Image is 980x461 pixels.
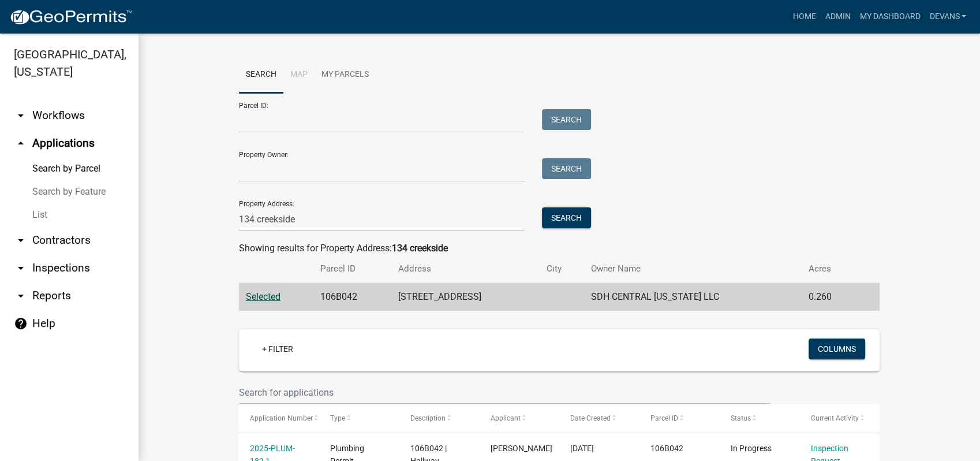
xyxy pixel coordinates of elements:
[542,158,591,179] button: Search
[802,255,858,282] th: Acres
[330,414,345,422] span: Type
[731,414,751,422] span: Status
[250,414,313,422] span: Application Number
[239,404,319,432] datatable-header-cell: Application Number
[542,109,591,130] button: Search
[540,255,584,282] th: City
[542,207,591,228] button: Search
[14,317,28,330] i: help
[639,404,720,432] datatable-header-cell: Parcel ID
[319,404,399,432] datatable-header-cell: Type
[820,6,855,28] a: Admin
[246,291,280,302] a: Selected
[391,255,540,282] th: Address
[720,404,800,432] datatable-header-cell: Status
[239,57,283,94] a: Search
[731,444,772,453] span: In Progress
[14,261,28,275] i: arrow_drop_down
[313,255,391,282] th: Parcel ID
[490,444,552,453] span: Justin
[855,6,925,28] a: My Dashboard
[570,444,594,453] span: 09/15/2025
[650,444,683,453] span: 106B042
[14,109,28,122] i: arrow_drop_down
[239,381,770,404] input: Search for applications
[14,289,28,303] i: arrow_drop_down
[399,404,480,432] datatable-header-cell: Description
[810,414,858,422] span: Current Activity
[570,414,611,422] span: Date Created
[313,283,391,311] td: 106B042
[799,404,880,432] datatable-header-cell: Current Activity
[410,414,446,422] span: Description
[14,136,28,150] i: arrow_drop_up
[559,404,639,432] datatable-header-cell: Date Created
[650,414,678,422] span: Parcel ID
[239,241,880,255] div: Showing results for Property Address:
[925,6,971,28] a: devans
[392,243,448,254] strong: 134 creekside
[14,233,28,247] i: arrow_drop_down
[584,283,802,311] td: SDH CENTRAL [US_STATE] LLC
[584,255,802,282] th: Owner Name
[788,6,820,28] a: Home
[809,339,865,359] button: Columns
[253,339,302,359] a: + Filter
[490,414,520,422] span: Applicant
[315,57,376,94] a: My Parcels
[802,283,858,311] td: 0.260
[391,283,540,311] td: [STREET_ADDRESS]
[479,404,559,432] datatable-header-cell: Applicant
